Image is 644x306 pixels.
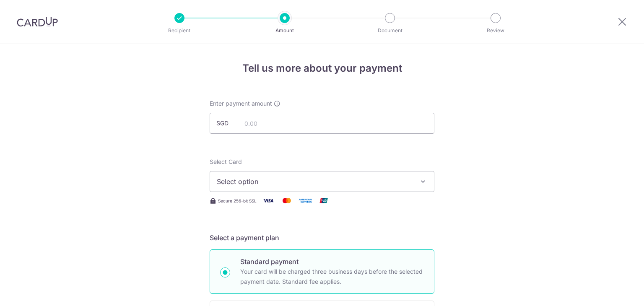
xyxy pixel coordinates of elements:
[590,281,636,302] iframe: Opens a widget where you can find more information
[254,26,316,35] p: Amount
[210,99,272,108] span: Enter payment amount
[240,257,424,267] p: Standard payment
[210,113,434,134] input: 0.00
[210,171,434,192] button: Select option
[216,119,238,127] span: SGD
[315,195,332,206] img: Union Pay
[210,233,434,243] h5: Select a payment plan
[210,61,434,76] h4: Tell us more about your payment
[260,195,277,206] img: Visa
[297,195,314,206] img: American Express
[210,158,242,165] span: translation missing: en.payables.payment_networks.credit_card.summary.labels.select_card
[218,197,257,204] span: Secure 256-bit SSL
[240,267,424,287] p: Your card will be charged three business days before the selected payment date. Standard fee appl...
[465,26,527,35] p: Review
[217,176,412,187] span: Select option
[148,26,210,35] p: Recipient
[278,195,295,206] img: Mastercard
[359,26,421,35] p: Document
[17,17,58,27] img: CardUp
